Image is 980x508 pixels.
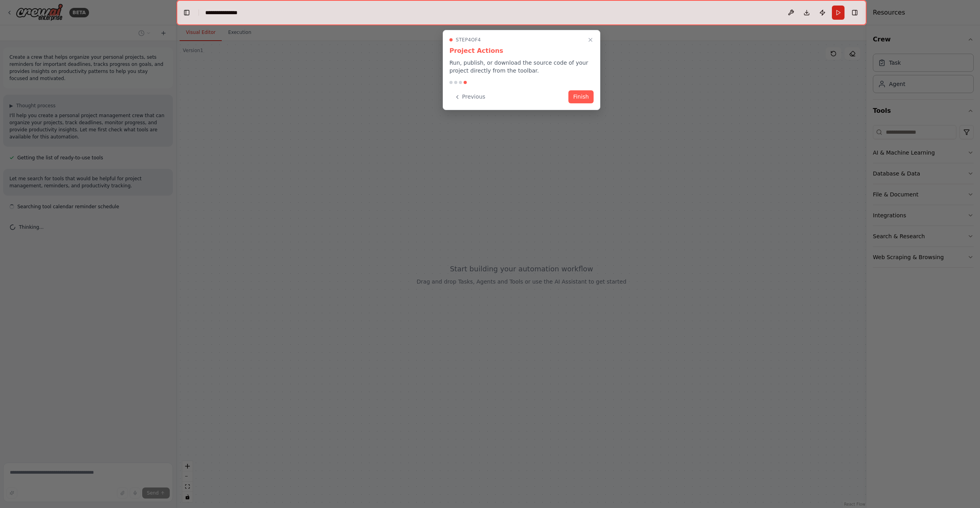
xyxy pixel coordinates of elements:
h3: Project Actions [449,46,594,56]
span: Step 4 of 4 [456,37,481,43]
button: Previous [449,90,490,103]
button: Hide left sidebar [181,7,192,18]
button: Finish [568,90,594,103]
p: Run, publish, or download the source code of your project directly from the toolbar. [449,59,594,75]
button: Close walkthrough [586,35,595,45]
